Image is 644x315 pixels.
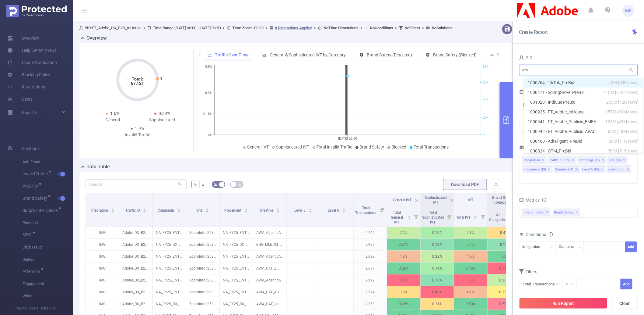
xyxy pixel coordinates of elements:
span: Attention [23,269,42,274]
span: Video [23,290,73,302]
span: Integration [90,208,109,213]
p: IMG [86,286,119,298]
div: Sort [143,208,146,211]
p: 2,677 [354,263,387,274]
span: Anti-Fraud [23,156,73,168]
span: 253M [42K rows] [607,99,639,106]
p: Adobe_DX_B2B_InHouse [34382] [119,239,152,250]
span: FT_Adobe_DX_B2B_InHouse [DATE] 06:00 - [DATE] 06:59 +00:00 [79,26,453,30]
a: Help Center (New) [7,44,56,56]
p: 0.31% [421,298,454,310]
li: Site (l2) [608,156,628,164]
i: icon: down [571,282,575,287]
i: icon: down [578,245,582,249]
li: 1000925 - FT_Adobe_InHouse [524,107,644,117]
span: Total Transactions [355,206,377,215]
span: Click Fraud [23,241,73,253]
div: Sort [177,208,181,211]
span: > [393,26,399,30]
p: 2.3% [454,227,487,238]
li: 1000942 - FT_Adobe_Publicis_APAC [524,127,644,136]
i: icon: caret-down [474,217,477,219]
li: Level 5 (l5) [581,165,606,173]
span: General IVT [247,145,269,149]
i: icon: left [198,53,201,56]
p: NA_FY25_ENT_AWA_Category_AgenticAI [281143] [153,274,186,286]
div: Sort [244,208,248,211]
p: 0.26% [387,263,420,274]
p: 4.3% [387,251,420,262]
i: icon: close [572,159,575,163]
p: ZoomInfo [25874] [186,298,219,310]
div: Invalid Traffic [113,132,162,138]
p: 0.13% [421,274,454,286]
p: AWA_AgenticAI_ZI_A725885_25TLGrowthContV1_1x1 [5398674] [253,251,286,262]
div: ≥ [566,279,572,289]
tspan: 0% [208,133,212,137]
i: icon: caret-up [111,208,114,209]
i: icon: caret-up [143,208,146,209]
span: Filters [519,269,537,274]
p: 0.57% [488,298,521,310]
span: Time Range [519,89,548,94]
p: ZoomInfo [25874] [186,251,219,262]
p: 2,274 [354,286,387,298]
p: Adobe_DX_B2B_InHouse [34382] [119,298,152,310]
p: 0.35% [488,286,521,298]
span: > [264,26,269,30]
i: icon: caret-down [177,210,181,212]
span: Invalid Traffic [23,172,50,176]
div: Campaign (l1) [579,156,600,164]
p: 2,263 [354,298,387,310]
i: icon: caret-up [245,208,248,209]
h2: Overview [86,34,107,42]
p: IMG [86,227,119,238]
span: Brand Safety (Detected) [367,52,412,57]
p: 0.45% [454,263,487,274]
div: Integration [523,242,545,252]
p: 4.5% [454,251,487,262]
tspan: 20K [483,116,488,120]
span: Total Invalid Traffic [317,145,352,149]
span: MRC [23,233,34,237]
p: NA_FY25_ENT_AWA_ExpressBDMNurture [282812] [153,263,186,274]
p: AWA_CAT_ZI_A729636_24AXCustStoryEbUEV1_1x1 [5437205] [253,263,286,274]
p: 2.1% [387,227,420,238]
b: PID: [85,26,92,30]
span: Sophisticated IVT [425,195,447,205]
div: Sophisticated [138,117,187,123]
p: NA_FY25_DX_ENG_MktrDM_ZI_1x1 [9622426] [220,239,253,250]
button: Clear [612,298,638,309]
span: General & Sophisticated IVT by Category [270,52,346,57]
div: Sort [276,208,280,211]
div: Sort [342,208,346,211]
span: % [194,182,197,187]
i: icon: caret-up [177,208,181,209]
p: ZoomInfo [25874] [186,239,219,250]
span: Creative [260,208,274,213]
p: 4,746 [354,227,387,238]
span: 1.9% [135,126,144,131]
a: Integrations [7,81,45,93]
a: Overview [7,32,39,44]
p: NA_FY25_DX_Enterprise_Journey [285160] [153,298,186,310]
span: General IVT [393,198,412,202]
i: icon: close [623,159,626,163]
div: Sort [205,208,209,211]
i: icon: caret-down [111,210,114,212]
span: IVT [468,198,474,202]
p: 0.1% [488,239,521,250]
b: No Time Dimensions [324,26,359,30]
li: 1000824 - OTM_PreBid [524,146,644,156]
i: icon: info-circle [542,198,547,202]
span: Conditions [526,232,553,237]
li: 1000471 - SpringServe_PreBid [524,88,644,97]
span: 157M [49M rows] [606,109,639,115]
p: 2,299 [354,274,387,286]
a: Blocking Policy [7,69,50,81]
span: Level 6 [328,208,340,213]
span: Metrics [519,198,540,202]
span: Invalid Traffic [523,209,551,217]
p: 0.22% [421,251,454,262]
i: icon: caret-down [276,210,279,212]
